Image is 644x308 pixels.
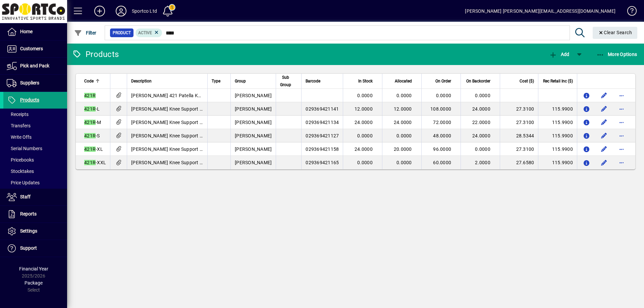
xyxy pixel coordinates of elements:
span: [PERSON_NAME] Knee Support Sml [131,133,208,138]
span: 0.0000 [436,93,451,98]
em: 421R [84,106,96,112]
button: Edit [599,104,609,114]
div: Description [131,77,203,85]
span: Support [20,245,37,251]
span: Sub Group [280,74,291,88]
div: Type [212,77,226,85]
span: 029369421141 [306,106,339,112]
span: 0.0000 [475,93,490,98]
span: [PERSON_NAME] Knee Support XXL [131,160,209,165]
button: Filter [72,27,98,39]
a: Pricebooks [3,154,67,166]
span: 96.0000 [433,146,451,152]
td: 27.6580 [500,156,538,169]
span: [PERSON_NAME] [235,93,272,98]
span: Products [20,97,39,103]
span: 0.0000 [357,93,373,98]
a: Serial Numbers [3,143,67,154]
span: Code [84,77,94,85]
td: 28.5344 [500,129,538,142]
div: Barcode [306,77,339,85]
span: Write Offs [7,134,32,140]
button: More options [616,117,627,128]
span: 24.0000 [355,146,373,152]
span: 24.0000 [394,120,412,125]
td: 115.9900 [538,129,577,142]
span: Stocktakes [7,169,34,174]
td: 27.3100 [500,142,538,156]
span: Allocated [395,77,412,85]
span: 12.0000 [394,106,412,112]
td: 27.3100 [500,116,538,129]
div: On Backorder [465,77,496,85]
span: Package [24,280,43,286]
button: More options [616,90,627,101]
em: 421R [84,93,96,98]
span: Settings [20,228,37,234]
a: Pick and Pack [3,58,67,74]
span: -M [84,120,101,125]
span: -XL [84,146,103,152]
button: Edit [599,130,609,141]
a: Receipts [3,109,67,120]
span: Home [20,29,33,34]
span: 48.0000 [433,133,451,138]
button: Edit [599,90,609,101]
button: More options [616,157,627,168]
a: Price Updates [3,177,67,188]
span: [PERSON_NAME] Knee Support Med [131,120,209,125]
span: 029369421127 [306,133,339,138]
span: 029369421165 [306,160,339,165]
mat-chip: Activation Status: Active [136,28,162,37]
em: 421R [84,146,96,152]
span: [PERSON_NAME] Knee Support Lge [131,106,208,112]
span: In Stock [358,77,373,85]
button: More Options [595,48,639,60]
span: Barcode [306,77,320,85]
em: 421R [84,133,96,138]
div: Sub Group [280,74,297,88]
span: [PERSON_NAME] [235,146,272,152]
span: 0.0000 [475,146,490,152]
span: Customers [20,46,43,51]
a: Write Offs [3,131,67,143]
button: More options [616,104,627,114]
div: Allocated [386,77,418,85]
span: 24.0000 [472,106,490,112]
div: Sportco Ltd [132,6,157,16]
a: Suppliers [3,75,67,91]
a: Home [3,23,67,40]
span: 72.0000 [433,120,451,125]
span: Transfers [7,123,31,128]
a: Stocktakes [3,166,67,177]
span: Type [212,77,220,85]
span: Active [138,30,152,35]
span: 24.0000 [472,133,490,138]
button: Add [89,5,110,17]
span: 0.0000 [396,133,412,138]
button: More options [616,130,627,141]
div: [PERSON_NAME] [PERSON_NAME][EMAIL_ADDRESS][DOMAIN_NAME] [465,6,615,16]
td: 115.9900 [538,142,577,156]
span: Clear Search [598,30,632,35]
div: Group [235,77,272,85]
span: 22.0000 [472,120,490,125]
button: Clear [593,27,638,39]
span: 0.0000 [357,160,373,165]
button: Add [547,48,571,60]
span: Pricebooks [7,157,34,163]
em: 421R [84,120,96,125]
span: Serial Numbers [7,146,42,151]
span: Filter [74,30,97,36]
div: In Stock [347,77,379,85]
span: 60.0000 [433,160,451,165]
span: On Backorder [466,77,490,85]
div: Code [84,77,106,85]
span: On Order [435,77,451,85]
span: Suppliers [20,80,39,85]
span: 12.0000 [355,106,373,112]
span: 0.0000 [396,160,412,165]
span: More Options [596,52,637,57]
span: 2.0000 [475,160,490,165]
div: On Order [426,77,458,85]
